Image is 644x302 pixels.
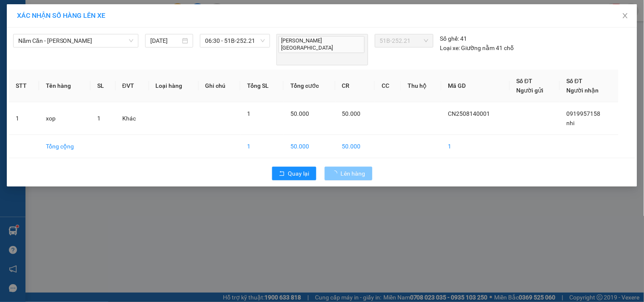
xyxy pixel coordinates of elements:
[279,171,285,177] span: rollback
[247,110,250,117] span: 1
[39,70,90,102] th: Tên hàng
[448,110,490,117] span: CN2508140001
[401,70,442,102] th: Thu hộ
[517,87,544,94] span: Người gửi
[284,135,335,158] td: 50.000
[18,34,133,47] span: Năm Căn - Hồ Chí Minh
[90,70,115,102] th: SL
[39,135,90,158] td: Tổng cộng
[517,78,533,84] span: Số ĐT
[79,31,355,42] li: Hotline: 02839552959
[335,135,375,158] td: 50.000
[567,110,601,117] span: 0919957158
[240,70,284,102] th: Tổng SL
[341,169,366,178] span: Lên hàng
[335,70,375,102] th: CR
[115,70,149,102] th: ĐVT
[342,110,361,117] span: 50.000
[622,12,629,19] span: close
[17,11,105,20] span: XÁC NHẬN SỐ HÀNG LÊN XE
[39,102,90,135] td: xop
[199,70,240,102] th: Ghi chú
[567,87,599,94] span: Người nhận
[380,34,428,47] span: 51B-252.21
[288,169,309,178] span: Quay lại
[290,110,309,117] span: 50.000
[9,102,39,135] td: 1
[440,34,467,43] div: 41
[442,70,510,102] th: Mã GD
[440,43,460,53] span: Loại xe:
[567,120,575,126] span: nhi
[205,34,265,47] span: 06:30 - 51B-252.21
[442,135,510,158] td: 1
[11,11,53,53] img: logo.jpg
[11,62,118,75] b: GỬI : Trạm Cái Nước
[278,36,364,53] span: [PERSON_NAME] [GEOGRAPHIC_DATA]
[284,70,335,102] th: Tổng cước
[440,43,514,53] div: Giường nằm 41 chỗ
[272,167,316,180] button: rollbackQuay lại
[375,70,401,102] th: CC
[240,135,284,158] td: 1
[613,4,637,28] button: Close
[115,102,149,135] td: Khác
[9,70,39,102] th: STT
[567,78,583,84] span: Số ĐT
[325,167,372,180] button: Lên hàng
[150,36,180,45] input: 14/08/2025
[440,34,459,43] span: Số ghế:
[149,70,199,102] th: Loại hàng
[79,21,355,31] li: 26 Phó Cơ Điều, Phường 12
[332,171,341,176] span: loading
[97,115,101,122] span: 1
